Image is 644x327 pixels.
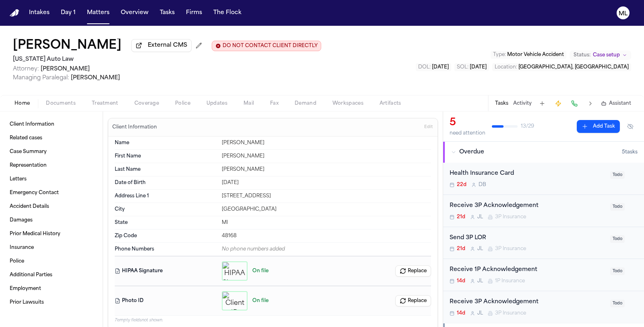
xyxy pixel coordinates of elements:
span: Motor Vehicle Accident [507,52,564,57]
a: Letters [6,173,96,186]
span: [PERSON_NAME] [71,75,120,81]
button: Edit client contact restriction [212,41,321,51]
span: On file [252,298,268,304]
img: Finch Logo [10,9,19,17]
button: Firms [183,6,205,20]
span: 1P Insurance [495,278,525,284]
span: 21d [457,246,465,252]
span: Todo [610,203,625,211]
button: Edit Type: Motor Vehicle Accident [491,51,566,59]
button: Change status from Case setup [570,50,631,60]
span: 14d [457,310,465,317]
a: Prior Lawsuits [6,296,96,309]
span: Edit [424,124,433,130]
button: Edit SOL: 2028-08-24 [454,63,489,71]
div: Open task: Receive 3P Acknowledgement [443,291,644,323]
span: Todo [610,235,625,243]
button: Activity [513,100,532,107]
span: [DATE] [470,65,487,70]
dt: State [115,219,217,226]
h2: [US_STATE] Auto Law [13,55,321,64]
span: Managing Paralegal: [13,75,69,81]
div: Open task: Receive 1P Acknowledgement [443,259,644,291]
div: 5 [450,116,485,129]
h1: [PERSON_NAME] [13,39,122,53]
button: Edit [422,121,435,134]
span: 3P Insurance [495,214,526,220]
span: J L [477,278,483,284]
span: J L [477,214,483,220]
button: Overview [118,6,152,20]
button: Replace [395,295,431,306]
a: Emergency Contact [6,186,96,199]
div: Receive 1P Acknowledgement [450,265,605,275]
div: [PERSON_NAME] [222,140,431,146]
span: Police [175,100,190,107]
span: Status: [574,52,590,58]
button: Tasks [157,6,178,20]
button: Assistant [601,100,631,107]
div: [GEOGRAPHIC_DATA] [222,206,431,213]
a: Representation [6,159,96,172]
a: Home [10,9,19,17]
div: Receive 3P Acknowledgement [450,298,605,307]
span: Type : [493,52,506,57]
div: Open task: Health Insurance Card [443,163,644,195]
h3: Client Information [111,124,159,130]
button: Add Task [537,98,548,109]
span: [PERSON_NAME] [41,66,90,72]
a: Insurance [6,241,96,254]
a: Additional Parties [6,269,96,281]
span: Todo [610,300,625,307]
a: Matters [84,6,113,20]
div: MI [222,219,431,226]
span: Case setup [593,52,620,58]
div: [DATE] [222,180,431,186]
span: DO NOT CONTACT CLIENT DIRECTLY [223,43,318,49]
div: Open task: Send 3P LOR [443,227,644,259]
a: Prior Medical History [6,228,96,240]
button: Edit DOL: 2025-08-24 [416,63,451,71]
span: 3P Insurance [495,246,526,252]
button: Create Immediate Task [553,98,564,109]
p: 7 empty fields not shown. [115,317,431,323]
dt: City [115,206,217,213]
button: Edit Location: Plymouth Township, MI [492,63,631,71]
div: [PERSON_NAME] [222,166,431,173]
span: DOL : [418,65,431,70]
button: Replace [395,265,431,277]
button: Edit matter name [13,39,122,53]
dt: Last Name [115,166,217,173]
a: Client Information [6,118,96,131]
a: Case Summary [6,145,96,158]
span: Documents [46,100,76,107]
button: Add Task [577,120,620,133]
span: 14d [457,278,465,284]
span: Mail [244,100,254,107]
button: Day 1 [58,6,79,20]
span: Treatment [92,100,118,107]
div: 48168 [222,233,431,239]
div: Health Insurance Card [450,169,605,178]
button: Overdue5tasks [443,142,644,163]
span: Coverage [134,100,159,107]
span: Demand [295,100,316,107]
span: Workspaces [332,100,363,107]
button: The Flock [210,6,245,20]
span: J L [477,246,483,252]
div: need attention [450,130,485,137]
button: Make a Call [569,98,580,109]
span: Home [14,100,30,107]
dt: Address Line 1 [115,193,217,199]
a: Damages [6,214,96,227]
dt: Photo ID [115,291,217,310]
button: Hide completed tasks (⌘⇧H) [623,120,638,133]
div: Send 3P LOR [450,234,605,243]
dt: Name [115,140,217,146]
button: External CMS [131,39,192,52]
span: 22d [457,182,466,188]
